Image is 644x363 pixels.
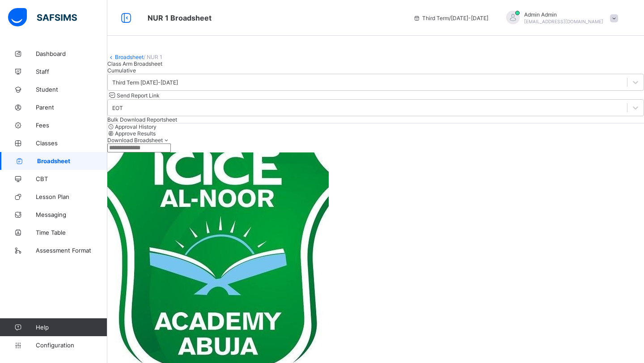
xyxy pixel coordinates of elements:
[115,54,144,60] a: Broadsheet
[37,157,107,165] span: Broadsheet
[36,86,107,93] span: Student
[107,116,177,123] span: Bulk Download Reportsheet
[112,79,178,86] div: Third Term [DATE]-[DATE]
[36,193,107,200] span: Lesson Plan
[115,130,156,137] span: Approve Results
[36,104,107,111] span: Parent
[107,137,163,144] span: Download Broadsheet
[413,15,488,21] span: session/term information
[115,123,157,130] span: Approval History
[117,92,160,99] span: Send Report Link
[36,247,107,254] span: Assessment Format
[144,54,162,60] span: / NUR 1
[497,11,623,25] div: AdminAdmin
[36,139,107,147] span: Classes
[36,122,107,129] span: Fees
[112,105,123,111] div: EOT
[524,19,603,24] span: [EMAIL_ADDRESS][DOMAIN_NAME]
[107,60,162,67] span: Class Arm Broadsheet
[36,324,107,331] span: Help
[8,8,77,27] img: safsims
[36,68,107,75] span: Staff
[36,342,107,349] span: Configuration
[36,211,107,218] span: Messaging
[107,67,136,74] span: Cumulative
[148,13,212,22] span: Class Arm Broadsheet
[36,50,107,57] span: Dashboard
[36,229,107,236] span: Time Table
[524,11,603,18] span: Admin Admin
[36,175,107,182] span: CBT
